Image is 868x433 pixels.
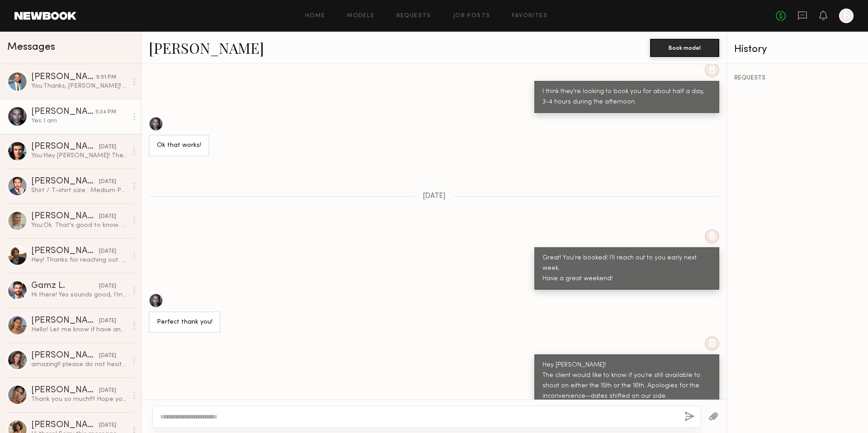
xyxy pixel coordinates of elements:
[31,360,127,369] div: amazing!! please do not hesitate to reach out for future projects! you were so great to work with
[542,253,711,284] div: Great! You're booked! I'll reach out to you early next week. Have a great weekend!
[99,317,116,325] div: [DATE]
[31,421,99,430] div: [PERSON_NAME]
[99,178,116,186] div: [DATE]
[734,75,861,81] div: REQUESTS
[95,108,116,117] div: 5:34 PM
[99,212,116,221] div: [DATE]
[31,82,127,90] div: You: Thanks, [PERSON_NAME]! Have a great weekend!
[157,141,201,151] div: Ok that works!
[423,193,446,200] span: [DATE]
[31,351,99,360] div: [PERSON_NAME]
[149,38,264,57] a: [PERSON_NAME]
[512,13,547,19] a: Favorites
[99,352,116,360] div: [DATE]
[31,291,127,299] div: Hi there! Yes sounds good, I’m available 10/13 to 10/15, let me know if you have any questions!
[31,108,95,117] div: [PERSON_NAME]
[305,13,325,19] a: Home
[31,221,127,230] div: You: Ok. That's good to know. Let's connect when you get back in town. Have a safe trip!
[99,247,116,256] div: [DATE]
[31,73,96,82] div: [PERSON_NAME]
[542,87,711,108] div: I think they're looking to book you for about half a day, 3-4 hours during the afternoon.
[31,386,99,395] div: [PERSON_NAME]
[7,42,55,52] span: Messages
[650,39,719,57] button: Book model
[453,13,491,19] a: Job Posts
[839,9,854,23] a: B
[96,73,116,82] div: 5:51 PM
[734,44,861,55] div: History
[31,117,127,125] div: Yes I am
[650,43,719,51] a: Book model
[31,177,99,186] div: [PERSON_NAME]
[99,421,116,430] div: [DATE]
[31,212,99,221] div: [PERSON_NAME]
[31,186,127,195] div: Shirt / T-shirt size : Medium Pants size (waist/inseam) : 31x30 Jacket size: Medium Suit size: 38...
[31,395,127,404] div: Thank you so much!!!! Hope you had a great shoot!
[396,13,431,19] a: Requests
[99,282,116,291] div: [DATE]
[31,142,99,151] div: [PERSON_NAME]
[31,316,99,325] div: [PERSON_NAME]
[31,282,99,291] div: Gamz L.
[31,325,127,334] div: Hello! Let me know if have any other clients coming up
[99,143,116,151] div: [DATE]
[31,151,127,160] div: You: Hey [PERSON_NAME]! The client would like to know if you’re still available to shoot on eithe...
[542,360,711,402] div: Hey [PERSON_NAME]! The client would like to know if you’re still available to shoot on either the...
[31,247,99,256] div: [PERSON_NAME]
[31,256,127,264] div: Hey! Thanks for reaching out. Sounds fun. What would be the terms/usage?
[347,13,374,19] a: Models
[99,386,116,395] div: [DATE]
[157,317,212,328] div: Perfect thank you!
